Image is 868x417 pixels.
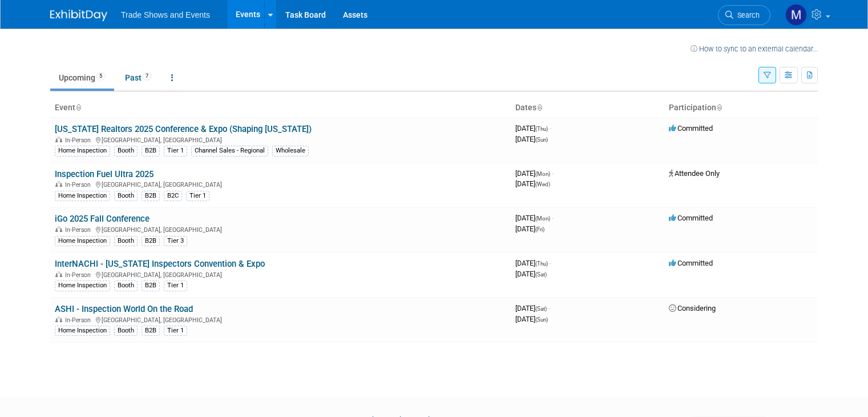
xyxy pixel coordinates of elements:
div: [GEOGRAPHIC_DATA], [GEOGRAPHIC_DATA] [55,179,506,189]
span: (Thu) [535,260,548,267]
span: [DATE] [515,179,550,188]
span: 5 [96,72,106,81]
div: B2B [142,326,160,336]
img: Michael Cardillo [785,4,807,26]
a: InterNACHI - [US_STATE] Inspectors Convention & Expo [55,259,265,269]
img: In-Person Event [55,137,62,142]
span: In-Person [65,226,94,234]
span: [DATE] [515,224,544,233]
span: - [552,214,554,222]
span: (Thu) [535,126,548,132]
div: [GEOGRAPHIC_DATA], [GEOGRAPHIC_DATA] [55,135,506,144]
span: (Wed) [535,181,550,187]
th: Participation [664,98,818,118]
div: Booth [114,326,138,336]
div: Tier 1 [164,280,187,291]
span: [DATE] [515,259,551,267]
a: [US_STATE] Realtors 2025 Conference & Expo (Shaping [US_STATE]) [55,124,312,134]
span: In-Person [65,137,94,144]
span: (Sat) [535,271,547,278]
div: B2B [142,191,160,201]
span: [DATE] [515,304,550,312]
th: Event [50,98,511,118]
span: Committed [669,124,713,133]
a: Sort by Participation Type [716,103,722,112]
div: Booth [114,236,138,246]
th: Dates [511,98,664,118]
div: [GEOGRAPHIC_DATA], [GEOGRAPHIC_DATA] [55,270,506,279]
a: Sort by Event Name [75,103,81,112]
img: In-Person Event [55,226,62,232]
span: - [548,304,550,312]
div: Booth [114,146,138,156]
span: (Mon) [535,215,550,222]
span: [DATE] [515,214,554,222]
span: In-Person [65,271,94,279]
div: Home Inspection [55,146,110,156]
a: ASHI - Inspection World On the Road [55,304,193,314]
div: Home Inspection [55,280,110,291]
span: (Sat) [535,306,547,312]
span: Search [733,11,760,19]
div: Home Inspection [55,326,110,336]
img: In-Person Event [55,316,62,322]
div: [GEOGRAPHIC_DATA], [GEOGRAPHIC_DATA] [55,224,506,234]
div: Home Inspection [55,191,110,201]
div: B2B [142,280,160,291]
span: [DATE] [515,315,548,323]
span: (Mon) [535,171,550,177]
a: iGo 2025 Fall Conference [55,214,150,224]
span: Considering [669,304,716,312]
span: [DATE] [515,124,551,133]
div: Channel Sales - Regional [191,146,268,156]
span: In-Person [65,316,94,324]
div: B2C [164,191,182,201]
div: B2B [142,146,160,156]
span: (Sun) [535,137,548,143]
img: ExhibitDay [50,10,107,21]
span: - [550,124,551,133]
div: Tier 1 [186,191,209,201]
div: [GEOGRAPHIC_DATA], [GEOGRAPHIC_DATA] [55,315,506,324]
div: Tier 3 [164,236,187,246]
span: Attendee Only [669,169,720,178]
span: Trade Shows and Events [121,10,210,19]
span: [DATE] [515,169,554,178]
a: Search [718,5,770,25]
span: [DATE] [515,270,547,278]
div: B2B [142,236,160,246]
span: (Sun) [535,316,548,323]
div: Tier 1 [164,326,187,336]
div: Home Inspection [55,236,110,246]
span: - [552,169,554,178]
span: 7 [142,72,152,81]
a: Sort by Start Date [536,103,542,112]
div: Booth [114,280,138,291]
img: In-Person Event [55,271,62,277]
a: Inspection Fuel Ultra 2025 [55,169,154,179]
div: Booth [114,191,138,201]
div: Wholesale [272,146,309,156]
span: In-Person [65,181,94,189]
a: How to sync to an external calendar... [691,45,818,53]
a: Upcoming5 [50,67,114,89]
span: Committed [669,214,713,222]
span: Committed [669,259,713,267]
img: In-Person Event [55,181,62,187]
span: - [550,259,551,267]
a: Past7 [116,67,160,89]
div: Tier 1 [164,146,187,156]
span: [DATE] [515,135,548,143]
span: (Fri) [535,226,544,232]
